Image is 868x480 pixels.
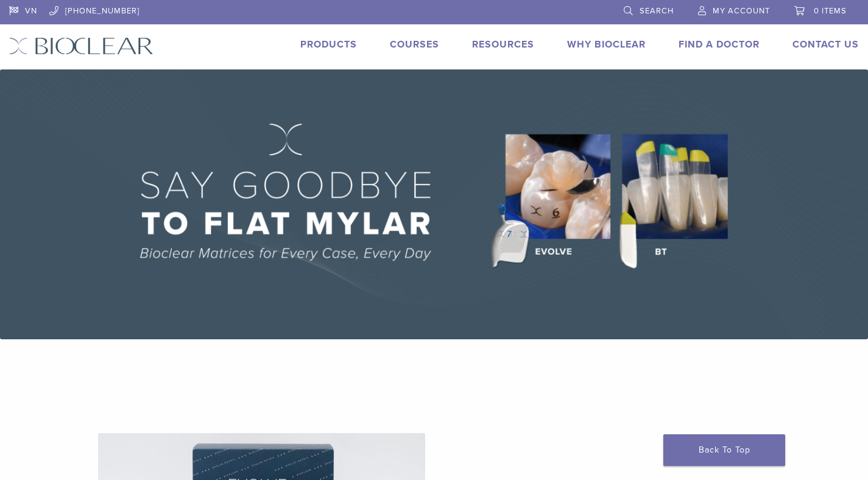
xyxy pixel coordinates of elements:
a: Contact Us [792,38,859,51]
a: Why Bioclear [567,38,646,51]
a: Back To Top [663,434,785,466]
a: Find A Doctor [679,38,760,51]
span: My Account [713,6,770,16]
a: Courses [390,38,439,51]
span: 0 items [814,6,847,16]
span: Search [640,6,674,16]
a: Resources [472,38,534,51]
a: Products [300,38,357,51]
